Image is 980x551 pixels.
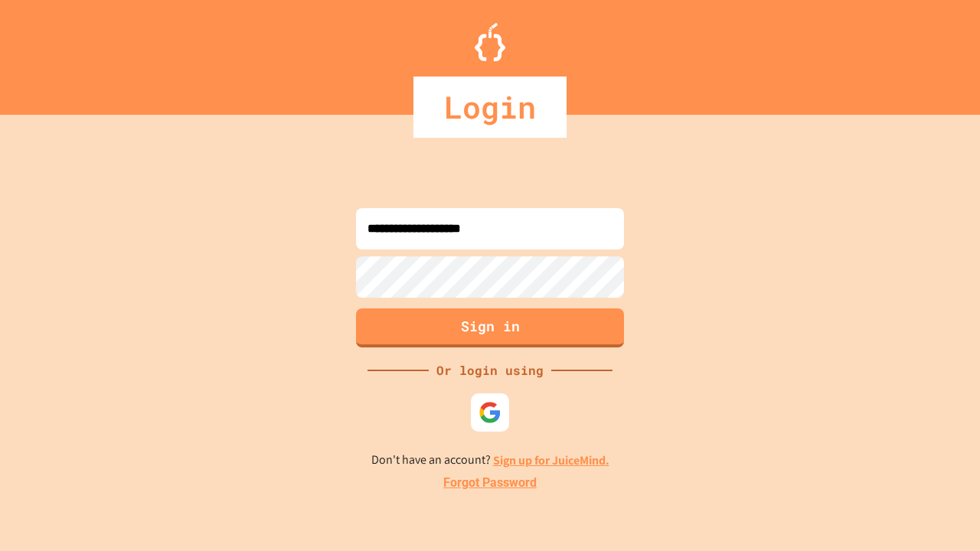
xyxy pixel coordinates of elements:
img: Logo.svg [475,23,505,61]
iframe: chat widget [853,423,965,488]
img: google-icon.svg [479,401,501,424]
p: Don't have an account? [371,451,609,470]
a: Sign up for JuiceMind. [493,452,609,468]
div: Or login using [429,361,551,380]
div: Login [413,77,567,138]
iframe: chat widget [916,490,965,536]
button: Sign in [356,308,624,347]
a: Forgot Password [443,474,537,492]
